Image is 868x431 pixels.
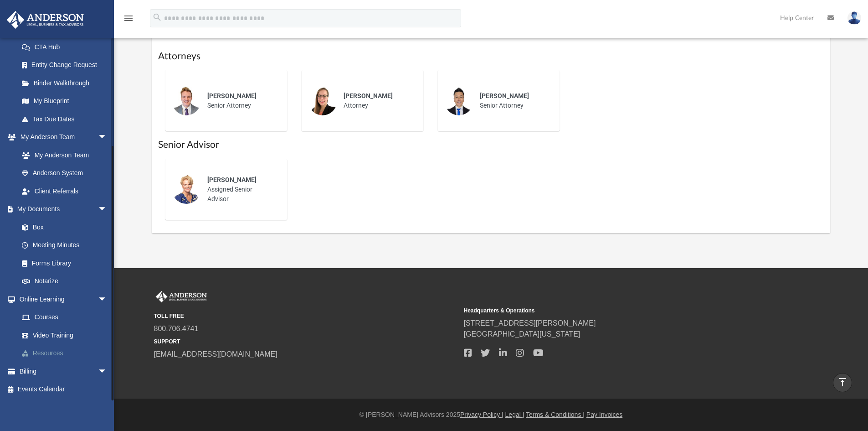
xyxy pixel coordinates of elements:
[847,11,861,25] img: User Pic
[6,128,116,146] a: My Anderson Teamarrow_drop_down
[444,86,473,115] img: thumbnail
[6,362,121,380] a: Billingarrow_drop_down
[154,325,199,332] a: 800.706.4741
[13,110,121,128] a: Tax Due Dates
[152,12,162,22] i: search
[98,128,116,147] span: arrow_drop_down
[13,182,116,200] a: Client Referrals
[464,330,580,338] a: [GEOGRAPHIC_DATA][US_STATE]
[473,85,553,117] div: Senior Attorney
[123,17,134,24] a: menu
[98,200,116,219] span: arrow_drop_down
[98,290,116,309] span: arrow_drop_down
[158,138,824,151] h1: Senior Advisor
[98,362,116,381] span: arrow_drop_down
[480,92,529,99] span: [PERSON_NAME]
[837,377,848,388] i: vertical_align_top
[833,373,852,392] a: vertical_align_top
[13,218,112,236] a: Box
[13,308,121,327] a: Courses
[13,56,121,74] a: Entity Change Request
[172,86,201,115] img: thumbnail
[154,350,277,358] a: [EMAIL_ADDRESS][DOMAIN_NAME]
[526,411,585,418] a: Terms & Conditions |
[505,411,524,418] a: Legal |
[4,11,87,29] img: Anderson Advisors Platinum Portal
[6,290,121,308] a: Online Learningarrow_drop_down
[13,38,121,56] a: CTA Hub
[464,306,767,315] small: Headquarters & Operations
[207,176,257,183] span: [PERSON_NAME]
[201,85,281,117] div: Senior Attorney
[154,312,457,320] small: TOLL FREE
[6,380,121,399] a: Events Calendar
[586,411,622,418] a: Pay Invoices
[13,326,116,344] a: Video Training
[154,291,209,303] img: Anderson Advisors Platinum Portal
[154,338,457,346] small: SUPPORT
[337,85,417,117] div: Attorney
[6,200,116,218] a: My Documentsarrow_drop_down
[13,92,116,110] a: My Blueprint
[13,236,116,254] a: Meeting Minutes
[13,254,112,272] a: Forms Library
[13,164,116,182] a: Anderson System
[460,411,503,418] a: Privacy Policy |
[172,175,201,204] img: thumbnail
[13,146,112,164] a: My Anderson Team
[123,13,134,24] i: menu
[13,344,121,363] a: Resources
[207,92,257,99] span: [PERSON_NAME]
[114,410,868,420] div: © [PERSON_NAME] Advisors 2025
[344,92,393,99] span: [PERSON_NAME]
[201,169,281,210] div: Assigned Senior Advisor
[13,74,121,92] a: Binder Walkthrough
[464,319,596,327] a: [STREET_ADDRESS][PERSON_NAME]
[13,272,116,291] a: Notarize
[158,50,824,63] h1: Attorneys
[308,86,337,115] img: thumbnail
